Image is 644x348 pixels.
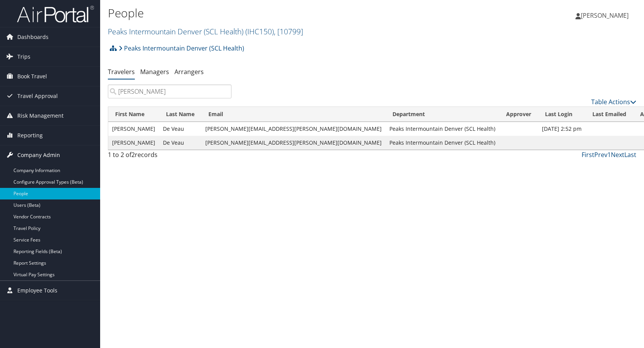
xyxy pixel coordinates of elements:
[159,136,201,150] td: De Veau
[108,122,159,136] td: [PERSON_NAME]
[611,150,624,159] a: Next
[582,150,594,159] a: First
[108,26,303,37] a: Peaks Intermountain Denver (SCL Health)
[131,150,135,159] span: 2
[108,5,460,21] h1: People
[17,281,57,300] span: Employee Tools
[17,126,43,145] span: Reporting
[17,67,47,86] span: Book Travel
[624,150,636,159] a: Last
[17,145,60,165] span: Company Admin
[607,150,611,159] a: 1
[245,26,274,37] span: ( IHC150 )
[591,98,636,106] a: Table Actions
[538,107,585,122] th: Last Login: activate to sort column ascending
[201,136,386,150] td: [PERSON_NAME][EMAIL_ADDRESS][PERSON_NAME][DOMAIN_NAME]
[386,122,499,136] td: Peaks Intermountain Denver (SCL Health)
[140,68,169,76] a: Managers
[119,41,244,56] a: Peaks Intermountain Denver (SCL Health)
[17,5,94,23] img: airportal-logo.png
[108,136,159,150] td: [PERSON_NAME]
[108,68,135,76] a: Travelers
[581,11,629,20] span: [PERSON_NAME]
[17,86,58,106] span: Travel Approval
[594,150,607,159] a: Prev
[159,122,201,136] td: De Veau
[386,107,499,122] th: Department: activate to sort column ascending
[174,68,204,76] a: Arrangers
[274,26,303,37] span: , [ 10799 ]
[201,107,386,122] th: Email: activate to sort column ascending
[108,107,159,122] th: First Name: activate to sort column ascending
[108,150,231,163] div: 1 to 2 of records
[108,84,231,98] input: Search
[17,27,49,47] span: Dashboards
[575,4,636,27] a: [PERSON_NAME]
[585,107,633,122] th: Last Emailed: activate to sort column ascending
[159,107,201,122] th: Last Name: activate to sort column descending
[538,122,585,136] td: [DATE] 2:52 pm
[17,47,30,66] span: Trips
[386,136,499,150] td: Peaks Intermountain Denver (SCL Health)
[499,107,538,122] th: Approver
[201,122,386,136] td: [PERSON_NAME][EMAIL_ADDRESS][PERSON_NAME][DOMAIN_NAME]
[17,106,64,125] span: Risk Management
